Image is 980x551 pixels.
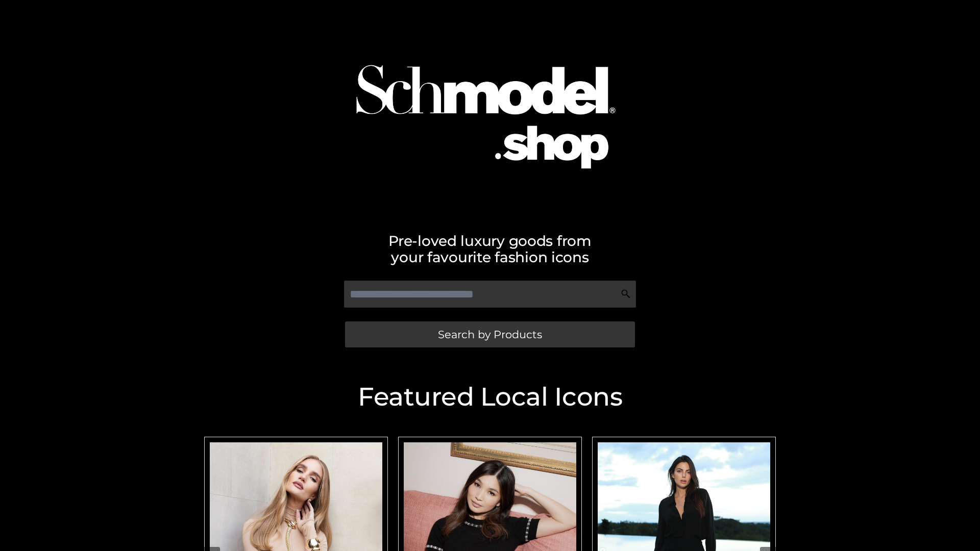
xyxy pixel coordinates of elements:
h2: Featured Local Icons​ [199,384,781,410]
img: Search Icon [621,289,631,299]
a: Search by Products [345,321,635,347]
span: Search by Products [438,329,542,340]
h2: Pre-loved luxury goods from your favourite fashion icons [199,233,781,265]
